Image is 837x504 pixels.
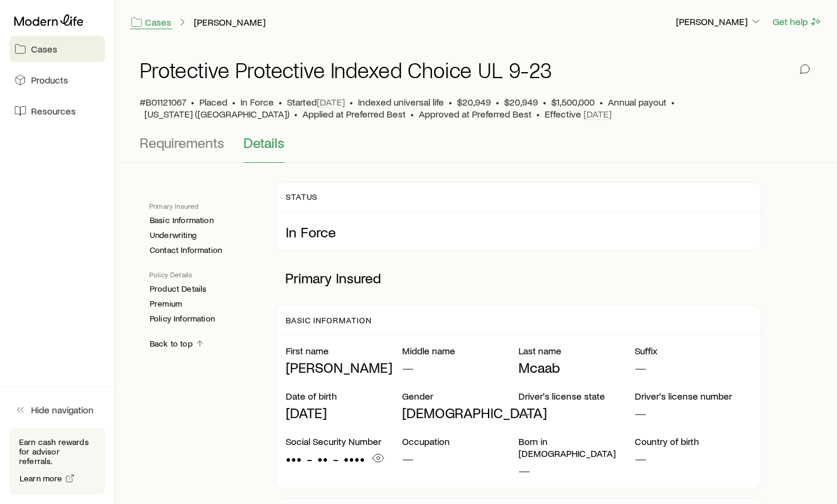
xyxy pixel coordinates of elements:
[286,359,402,376] p: [PERSON_NAME]
[286,192,318,202] p: Status
[140,134,224,151] span: Requirements
[243,134,285,151] span: Details
[140,134,813,163] div: Application details tabs
[276,260,762,296] p: Primary Insured
[31,43,57,55] span: Cases
[545,108,611,120] p: Effective
[286,390,402,402] p: Date of birth
[536,108,540,120] span: •
[149,284,207,294] a: Product Details
[358,96,444,108] span: Indexed universal life
[635,345,751,357] p: Suffix
[518,404,635,421] p: —
[635,435,751,447] p: Country of birth
[518,435,635,459] p: Born in [DEMOGRAPHIC_DATA]
[286,404,402,421] p: [DATE]
[199,96,227,108] p: Placed
[149,245,223,255] a: Contact Information
[518,345,635,357] p: Last name
[518,359,635,376] p: Mcaab
[410,108,414,120] span: •
[449,96,452,108] span: •
[402,390,518,402] p: Gender
[193,17,266,28] a: [PERSON_NAME]
[635,450,751,466] p: —
[10,36,105,62] a: Cases
[496,96,499,108] span: •
[294,108,298,120] span: •
[10,98,105,124] a: Resources
[149,338,205,350] a: Back to top
[518,462,635,478] p: —
[671,96,675,108] span: •
[130,16,172,29] a: Cases
[286,435,402,447] p: Social Security Number
[333,450,339,467] span: -
[240,96,274,108] span: In Force
[286,345,402,357] p: First name
[19,437,95,466] p: Earn cash rewards for advisor referrals.
[149,215,214,225] a: Basic Information
[635,390,751,402] p: Driver's license number
[518,390,635,402] p: Driver's license state
[344,450,365,467] span: ••••
[772,15,823,29] button: Get help
[302,108,406,120] span: Applied at Preferred Best
[232,96,236,108] span: •
[543,96,546,108] span: •
[307,450,313,467] span: -
[31,74,68,86] span: Products
[286,316,372,325] p: Basic Information
[140,96,186,108] span: #B01121067
[402,450,518,466] p: —
[31,105,76,117] span: Resources
[149,201,257,211] p: Primary Insured
[317,450,328,467] span: ••
[149,299,183,309] a: Premium
[402,345,518,357] p: Middle name
[402,435,518,447] p: Occupation
[402,404,518,421] p: [DEMOGRAPHIC_DATA]
[551,96,595,108] span: $1,500,000
[140,58,552,82] h1: Protective Protective Indexed Choice UL 9-23
[149,314,215,324] a: Policy Information
[317,96,345,108] span: [DATE]
[504,96,538,108] span: $20,949
[191,96,194,108] span: •
[286,224,752,240] p: In Force
[10,67,105,93] a: Products
[457,96,491,108] span: $20,949
[402,359,518,376] p: —
[31,404,94,416] span: Hide navigation
[10,397,105,423] button: Hide navigation
[600,96,603,108] span: •
[635,359,751,376] p: —
[419,108,532,120] span: Approved at Preferred Best
[286,450,302,467] span: •••
[675,15,762,29] button: [PERSON_NAME]
[20,474,63,483] span: Learn more
[149,270,257,279] p: Policy Details
[583,108,611,120] span: [DATE]
[144,108,289,120] span: [US_STATE] ([GEOGRAPHIC_DATA])
[676,16,762,27] p: [PERSON_NAME]
[287,96,345,108] p: Started
[635,404,751,421] p: —
[149,230,197,240] a: Underwriting
[279,96,282,108] span: •
[608,96,666,108] span: Annual payout
[350,96,353,108] span: •
[10,428,105,494] div: Earn cash rewards for advisor referrals.Learn more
